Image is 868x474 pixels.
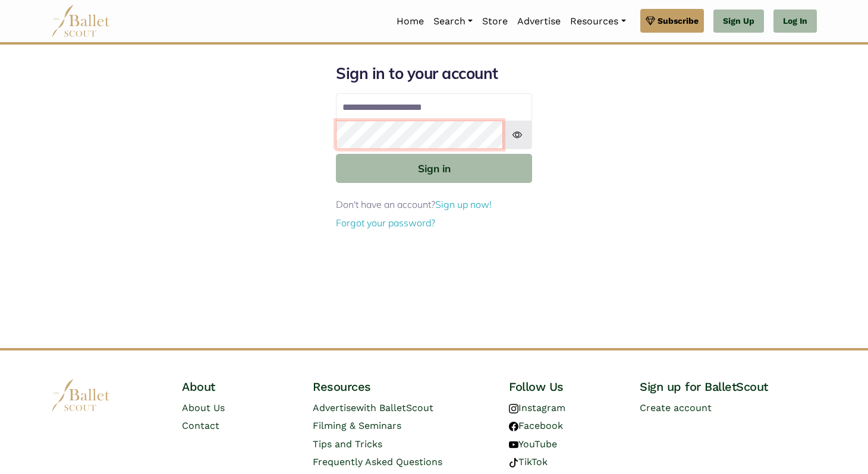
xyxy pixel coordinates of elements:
[336,64,532,84] h1: Sign in to your account
[356,402,433,413] span: with BalletScout
[336,154,532,183] button: Sign in
[336,197,532,213] p: Don't have an account?
[640,379,817,394] h4: Sign up for BalletScout
[435,198,492,210] a: Sign up now!
[509,404,518,413] img: instagram logo
[313,420,401,431] a: Filming & Seminars
[313,456,442,467] a: Frequently Asked Questions
[646,14,655,27] img: gem.svg
[658,14,699,27] span: Subscribe
[640,402,712,413] a: Create account
[509,420,563,431] a: Facebook
[182,402,225,413] a: About Us
[713,10,764,33] a: Sign Up
[313,379,490,394] h4: Resources
[313,402,433,413] a: Advertisewith BalletScout
[509,402,565,413] a: Instagram
[336,217,435,229] a: Forgot your password?
[182,420,219,431] a: Contact
[509,456,548,467] a: TikTok
[182,379,294,394] h4: About
[509,458,518,467] img: tiktok logo
[392,9,429,34] a: Home
[477,9,512,34] a: Store
[51,379,111,412] img: logo
[773,10,817,33] a: Log In
[640,9,704,33] a: Subscribe
[313,438,382,450] a: Tips and Tricks
[509,440,518,450] img: youtube logo
[509,438,557,450] a: YouTube
[429,9,477,34] a: Search
[509,422,518,431] img: facebook logo
[565,9,630,34] a: Resources
[512,9,565,34] a: Advertise
[509,379,621,394] h4: Follow Us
